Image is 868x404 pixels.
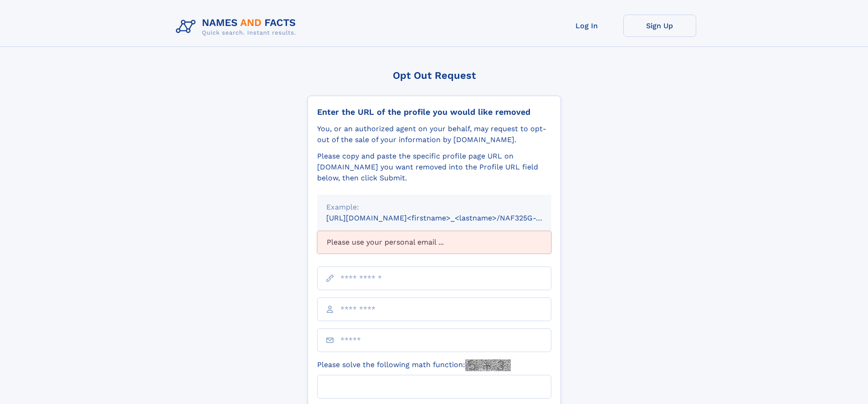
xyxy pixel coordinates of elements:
img: Logo Names and Facts [172,15,303,39]
div: Enter the URL of the profile you would like removed [317,107,551,117]
a: Log In [550,15,623,37]
small: [URL][DOMAIN_NAME]<firstname>_<lastname>/NAF325G-xxxxxxxx [326,214,569,222]
div: You, or an authorized agent on your behalf, may request to opt-out of the sale of your informatio... [317,123,551,145]
a: Sign Up [623,15,696,37]
div: Example: [326,202,542,213]
label: Please solve the following math function: [317,359,511,371]
div: Please use your personal email ... [317,231,551,254]
div: Please copy and paste the specific profile page URL on [DOMAIN_NAME] you want removed into the Pr... [317,151,551,184]
div: Opt Out Request [308,70,561,81]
